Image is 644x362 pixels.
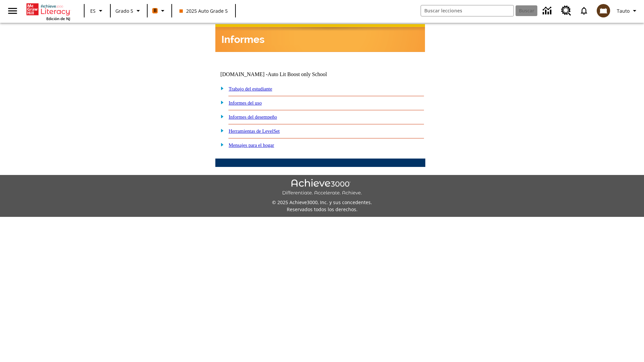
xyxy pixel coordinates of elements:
a: Centro de recursos, Se abrirá en una pestaña nueva. [557,2,575,20]
a: Trabajo del estudiante [229,86,272,92]
nobr: Auto Lit Boost only School [268,71,327,77]
input: Buscar campo [421,5,514,16]
button: Lenguaje: ES, Selecciona un idioma [87,5,108,17]
img: plus.gif [217,141,224,147]
img: avatar image [597,4,610,17]
span: Tauto [617,7,630,14]
button: Boost El color de la clase es anaranjado. Cambiar el color de la clase. [150,5,169,17]
a: Herramientas de LevelSet [229,128,280,134]
a: Informes del desempeño [229,114,277,120]
div: Portada [26,2,70,21]
span: ES [90,7,96,14]
img: plus.gif [217,113,224,119]
button: Escoja un nuevo avatar [593,2,614,19]
img: Achieve3000 Differentiate Accelerate Achieve [282,179,362,196]
button: Grado: Grado 5, Elige un grado [113,5,145,17]
span: 2025 Auto Grade 5 [179,7,228,14]
span: Grado 5 [115,7,133,14]
span: Edición de NJ [46,16,70,21]
td: [DOMAIN_NAME] - [220,71,344,77]
button: Abrir el menú lateral [3,1,22,21]
img: plus.gif [217,99,224,105]
a: Informes del uso [229,100,262,106]
img: header [215,24,425,52]
button: Perfil/Configuración [614,5,641,17]
img: plus.gif [217,127,224,133]
a: Centro de información [539,2,557,20]
a: Notificaciones [575,2,593,19]
span: B [154,6,157,15]
img: plus.gif [217,85,224,91]
a: Mensajes para el hogar [229,142,274,148]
